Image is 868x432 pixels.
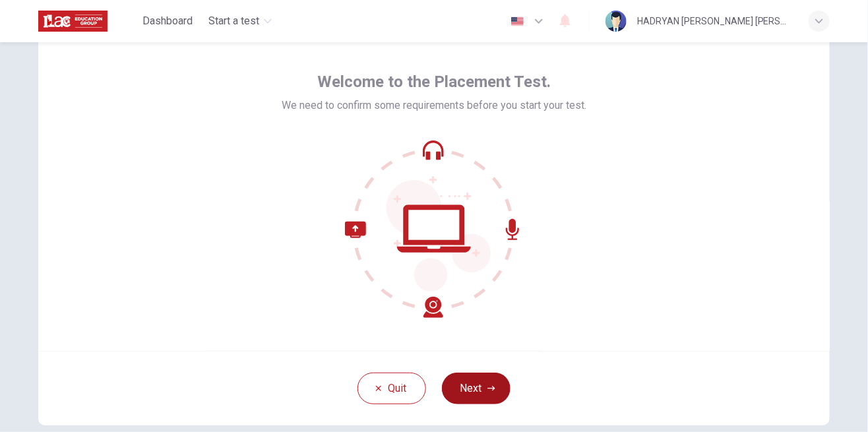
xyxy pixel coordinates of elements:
[357,373,426,404] button: Quit
[138,9,199,33] button: Dashboard
[38,8,108,34] img: ILAC logo
[38,8,138,34] a: ILAC logo
[143,13,193,29] span: Dashboard
[317,71,551,92] span: Welcome to the Placement Test.
[605,11,627,32] img: Profile picture
[204,9,277,33] button: Start a test
[442,373,511,404] button: Next
[637,13,793,29] div: HADRYAN [PERSON_NAME] [PERSON_NAME]
[209,13,260,29] span: Start a test
[509,16,526,26] img: en
[282,98,586,113] span: We need to confirm some requirements before you start your test.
